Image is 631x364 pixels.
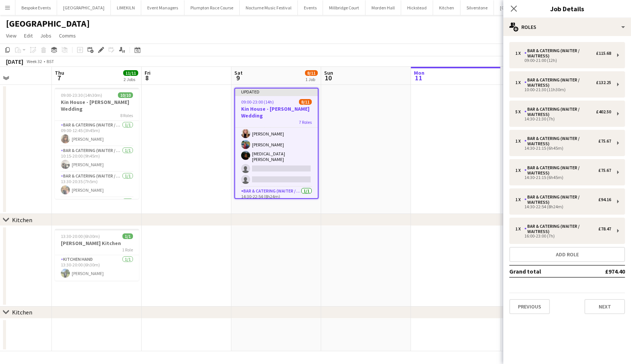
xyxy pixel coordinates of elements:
h3: Job Details [503,4,631,14]
app-card-role: Bar & Catering (Waiter / waitress)1/114:30-22:54 (8h24m) [235,187,318,212]
span: Week 32 [25,59,44,64]
div: £94.16 [598,197,611,202]
span: Jobs [40,32,51,39]
span: 8 Roles [120,113,133,118]
app-card-role: Bar & Catering (Waiter / waitress)2/2 [55,197,139,234]
span: Comms [59,32,76,39]
button: Morden Hall [365,0,401,15]
div: 2 Jobs [124,77,138,82]
span: 1 Role [122,247,133,253]
app-card-role: Bar & Catering (Waiter / waitress)1/110:15-20:00 (9h45m)[PERSON_NAME] [55,146,139,172]
a: Jobs [37,31,54,41]
div: 14:30-22:54 (8h24m) [515,205,611,209]
div: Bar & Catering (Waiter / waitress) [524,165,598,176]
div: 1 x [515,168,524,173]
div: Bar & Catering (Waiter / waitress) [524,136,598,146]
button: Add role [509,247,625,262]
h3: Kin House - [PERSON_NAME] Wedding [235,105,318,119]
span: 8/11 [299,99,312,105]
div: 1 x [515,138,524,144]
div: Bar & Catering (Waiter / waitress) [524,48,596,59]
div: £75.67 [598,168,611,173]
div: £78.47 [598,226,611,232]
div: 1 x [515,197,524,202]
div: 14:30-21:30 (7h) [515,117,611,121]
button: LIMEKILN [111,0,141,15]
div: [DATE] [6,58,23,65]
span: 13:30-20:00 (6h30m) [61,233,100,239]
a: Comms [56,31,79,41]
app-card-role: Bar & Catering (Waiter / waitress)1/109:00-12:45 (3h45m)[PERSON_NAME] [55,121,139,146]
span: Sun [324,69,333,76]
span: 10 [323,74,333,82]
div: 1 x [515,226,524,232]
h1: [GEOGRAPHIC_DATA] [6,18,90,29]
button: Bespoke Events [15,0,57,15]
div: Bar & Catering (Waiter / waitress) [524,224,598,234]
div: £75.67 [598,138,611,144]
span: 12 [503,74,512,82]
div: £132.25 [596,80,611,85]
button: Next [584,299,625,314]
span: 09:00-23:00 (14h) [241,99,274,105]
button: Silverstone [460,0,494,15]
span: 7 [54,74,64,82]
td: Grand total [509,265,580,277]
div: £402.50 [596,109,611,114]
span: 8 [143,74,151,82]
div: 10:00-21:30 (11h30m) [515,88,611,92]
span: 11 [413,74,424,82]
app-job-card: 09:00-23:30 (14h30m)10/10Kin House - [PERSON_NAME] Wedding8 RolesBar & Catering (Waiter / waitres... [55,88,139,199]
app-job-card: Updated09:00-23:00 (14h)8/11Kin House - [PERSON_NAME] Wedding7 RolesBar & Catering (Waiter / wait... [234,88,319,199]
div: 1 Job [305,77,317,82]
span: Mon [414,69,424,76]
button: Plumpton Race Course [184,0,240,15]
div: 5 x [515,109,524,114]
div: £115.68 [596,51,611,56]
div: Roles [503,18,631,36]
button: Event Managers [141,0,184,15]
button: Millbridge Court [323,0,365,15]
button: Previous [509,299,550,314]
span: Edit [24,32,33,39]
span: Sat [234,69,243,76]
div: Kitchen [12,216,32,224]
div: 14:30-21:15 (6h45m) [515,146,611,150]
span: 7 Roles [299,119,312,125]
span: 09:00-23:30 (14h30m) [61,92,102,98]
h3: [PERSON_NAME] Kitchen [55,240,139,247]
button: [GEOGRAPHIC_DATA] [57,0,111,15]
a: View [3,31,20,41]
span: 1/1 [122,233,133,239]
div: 14:30-21:15 (6h45m) [515,176,611,179]
div: Bar & Catering (Waiter / waitress) [524,194,598,205]
span: View [6,32,17,39]
div: Kitchen [12,308,32,316]
app-card-role: Bar & Catering (Waiter / waitress)7A3/514:30-21:30 (7h)[PERSON_NAME][PERSON_NAME][MEDICAL_DATA][P... [235,116,318,187]
div: 1 x [515,51,524,56]
a: Edit [21,31,36,41]
button: [GEOGRAPHIC_DATA] [494,0,548,15]
div: Bar & Catering (Waiter / waitress) [524,77,596,88]
app-card-role: Bar & Catering (Waiter / waitress)1/113:30-20:35 (7h5m)[PERSON_NAME] [55,172,139,197]
div: 1 x [515,80,524,85]
div: Updated [235,89,318,95]
span: 11/11 [123,70,138,76]
span: Thu [55,69,64,76]
h3: Kin House - [PERSON_NAME] Wedding [55,99,139,112]
button: Nocturne Music Festival [240,0,298,15]
app-card-role: Kitchen Hand1/113:30-20:00 (6h30m)[PERSON_NAME] [55,255,139,281]
button: Events [298,0,323,15]
span: Fri [145,69,151,76]
div: Bar & Catering (Waiter / waitress) [524,107,596,117]
span: 10/10 [118,92,133,98]
button: Kitchen [433,0,460,15]
span: 8/11 [305,70,318,76]
span: 9 [233,74,243,82]
button: Hickstead [401,0,433,15]
div: 09:00-21:00 (12h) [515,59,611,62]
app-job-card: 13:30-20:00 (6h30m)1/1[PERSON_NAME] Kitchen1 RoleKitchen Hand1/113:30-20:00 (6h30m)[PERSON_NAME] [55,229,139,281]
